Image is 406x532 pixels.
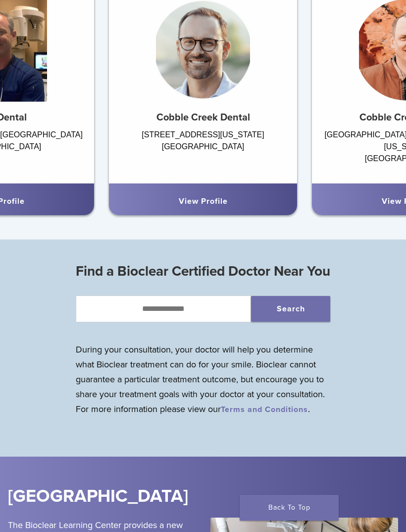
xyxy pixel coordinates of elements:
a: View Profile [179,196,228,206]
button: Search [251,296,330,322]
div: [STREET_ADDRESS][US_STATE] [GEOGRAPHIC_DATA] [109,129,297,174]
a: Terms and Conditions [221,405,308,414]
h3: Find a Bioclear Certified Doctor Near You [76,259,331,283]
h2: [GEOGRAPHIC_DATA] [8,484,203,508]
a: Back To Top [240,495,339,521]
strong: Cobble Creek Dental [156,112,250,123]
p: During your consultation, your doctor will help you determine what Bioclear treatment can do for ... [76,342,331,416]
